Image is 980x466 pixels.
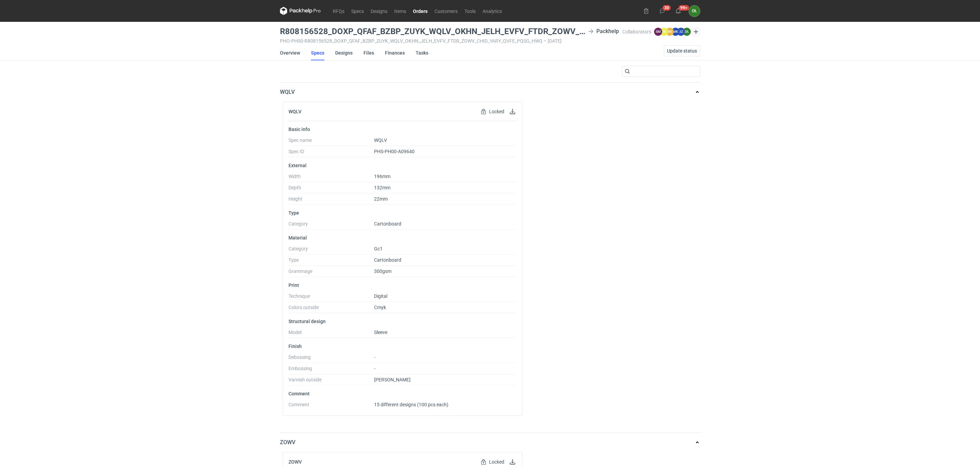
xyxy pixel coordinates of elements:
dt: Width [288,174,374,182]
button: Update status [664,45,700,56]
span: Update status [667,48,697,53]
figcaption: JZ [677,28,685,36]
dt: Colors outside [288,305,374,313]
h3: R808156528_DOXP_QFAF_BZBP_ZUYK_WQLV_OKHN_JELH_EVFV_FTDR_ZOWV_CHID_YARY_QVFE_PQSG_HWQ [280,27,585,35]
span: 132mm [374,185,390,190]
span: Sleeve [374,330,387,335]
p: External [288,163,517,168]
span: Cartonboard [374,221,401,227]
a: Specs [311,45,324,60]
span: PHS-PH00-A09640 [374,149,415,154]
a: Tools [461,7,479,15]
a: Analytics [479,7,505,15]
a: Orders [410,7,431,15]
a: Tasks [416,45,428,60]
div: Olga Łopatowicz [689,5,700,17]
dt: Category [288,246,374,254]
a: Specs [348,7,367,15]
h2: WQLV [288,109,301,114]
span: 15 different designs (100 pcs each) [374,402,448,407]
button: Download specification [508,107,517,116]
figcaption: DK [660,28,668,36]
a: Finances [385,45,405,60]
a: Designs [367,7,391,15]
button: 30 [657,5,668,16]
dt: Depth [288,185,374,193]
figcaption: MK [671,28,680,36]
button: Edit collaborators [692,27,700,36]
a: Customers [431,7,461,15]
dt: Spec ID [288,149,374,157]
span: Cartonboard [374,257,401,263]
span: Cmyk [374,305,386,310]
dt: Technique [288,293,374,302]
a: Items [391,7,410,15]
p: Structural design [288,319,517,324]
a: Designs [335,45,353,60]
dt: Category [288,221,374,230]
button: OŁ [689,5,700,17]
dt: Comment [288,402,374,410]
span: Collaborators [622,29,651,34]
span: [PERSON_NAME] [374,377,411,382]
p: Basic info [288,127,517,132]
figcaption: OŁ [683,28,691,36]
span: Gc1 [374,246,383,251]
p: Type [288,210,517,216]
div: Packhelp [588,27,619,35]
p: ZOWV [280,438,295,447]
button: 99+ [673,5,684,16]
h2: ZOWV [288,459,302,465]
p: Comment [288,391,517,396]
span: 22mm [374,196,388,202]
span: - [374,366,375,371]
div: Locked [479,107,506,116]
div: Locked [479,458,506,466]
figcaption: SM [654,28,662,36]
span: 300gsm [374,268,391,274]
a: Files [363,45,374,60]
span: - [374,354,375,360]
dt: Debossing [288,354,374,363]
p: Material [288,235,517,241]
span: • [544,38,546,44]
dt: Spec name [288,137,374,146]
p: Finish [288,344,517,349]
figcaption: BN [666,28,674,36]
span: 196mm [374,174,390,179]
div: PHO-PH00-R808156528_DOXP_QFAF_BZBP_ZUYK_WQLV_OKHN_JELH_EVFV_FTDR_ZOWV_CHID_YARY_QVFE_PQSG_HWQ [DATE] [280,38,622,44]
span: Digital [374,293,387,299]
a: Overview [280,45,300,60]
dt: Height [288,196,374,205]
p: Print [288,282,517,288]
dt: Model [288,330,374,338]
p: WQLV [280,88,295,96]
a: RFQs [329,7,348,15]
dt: Grammage [288,268,374,277]
svg: Packhelp Pro [280,7,321,15]
button: Download specification [508,458,517,466]
dt: Type [288,257,374,266]
dt: Embossing [288,366,374,374]
span: WQLV [374,137,387,143]
dt: Varnish outside [288,377,374,385]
